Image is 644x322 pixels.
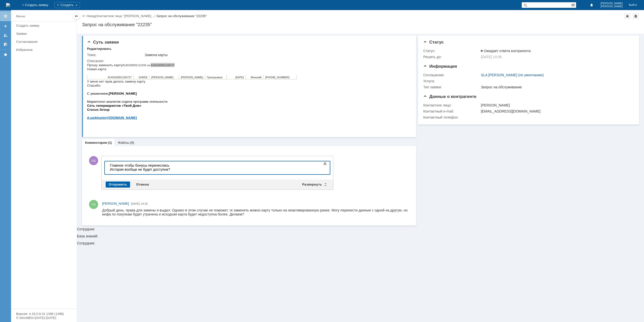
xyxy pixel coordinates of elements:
[481,109,631,113] div: [EMAIL_ADDRESS][DOMAIN_NAME]
[96,14,97,18] div: |
[87,53,144,57] div: Тема:
[102,201,129,206] a: [PERSON_NAME]
[423,115,480,119] div: Контактный телефон:
[16,13,25,19] div: Меню
[16,316,71,319] div: © NAUMEN [DATE]-[DATE]
[94,13,116,16] span: [PERSON_NAME]
[423,49,480,53] div: Статус:
[600,5,623,8] span: [PERSON_NAME]
[14,22,75,29] a: Создать заявку
[423,55,480,59] div: Решить до:
[423,64,457,69] span: Информация
[130,141,134,145] div: (0)
[624,13,630,19] div: Добавить в избранное
[89,156,98,165] span: ЯД
[118,141,129,145] a: Файлы
[16,312,71,315] div: Версия: 4.18.0.9.31.1398 (1398)
[2,22,10,30] a: Создать заявку
[423,73,480,77] div: Соглашение:
[131,202,140,205] span: [DATE]
[156,14,207,18] div: Запрос на обслуживание "22235"
[77,241,644,245] div: Сотрудник:
[633,13,639,19] div: Сделать домашней страницей
[16,32,73,35] div: Заявки
[16,40,73,44] div: Согласования
[85,141,107,145] a: Комментарии
[77,234,644,238] div: База знаний:
[64,13,86,16] span: [PERSON_NAME]
[52,13,61,16] span: 164055
[2,31,10,39] a: Мои заявки
[571,2,576,7] span: Расширенный поиск
[108,141,112,145] div: (1)
[87,59,409,63] div: Описание:
[19,53,50,57] span: @[DOMAIN_NAME]
[120,13,135,16] span: Григорьевна
[481,55,502,59] span: [DATE] 10:30
[14,38,75,46] a: Согласования
[16,48,68,52] div: Избранное
[423,109,480,113] div: Контактный e-mail:
[423,79,480,83] div: Услуга:
[423,103,480,107] div: Контактное лицо:
[73,13,79,19] div: Скрыть меню
[87,40,119,45] span: Суть заявки
[164,13,174,16] span: Женский
[423,85,480,89] div: Тип заявки:
[97,14,155,18] a: Контактное лицо "[PERSON_NAME]…
[13,45,23,49] span: Group
[82,22,639,27] div: Запрос на обслуживание "22235"
[14,30,75,38] a: Заявки
[178,13,202,16] span: [PHONE_NUMBER]
[22,29,50,32] b: [PERSON_NAME]
[2,2,73,10] div: Главное чтобы бонусы перенеслись История вообще не будет доступна?
[6,3,10,7] img: logo
[21,13,45,16] span: 8140100001106727
[6,3,10,7] a: Перейти на домашнюю страницу
[141,202,148,205] span: 14:32
[54,2,80,8] div: Создать
[2,40,10,48] a: Мои согласования
[16,24,73,27] div: Создать заявку
[322,161,328,167] span: Показать панель инструментов
[77,34,644,231] div: Сотрудник:
[481,49,531,53] span: Ожидает ответа контрагента
[481,73,544,77] a: SLA [PERSON_NAME] (по умолчанию)
[481,103,631,107] div: [PERSON_NAME]
[102,202,129,205] span: [PERSON_NAME]
[423,94,476,99] span: Данные о контрагенте
[35,1,88,4] span: 8140100001112342 на 8140100001106727
[97,14,156,18] div: /
[87,14,96,18] a: Назад
[600,2,623,5] span: [PERSON_NAME]
[423,40,444,45] span: Статус
[481,85,631,89] div: Запрос на обслуживание
[145,53,408,57] div: Замена карты
[148,13,157,16] span: [DATE]
[87,47,111,51] div: Редактировать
